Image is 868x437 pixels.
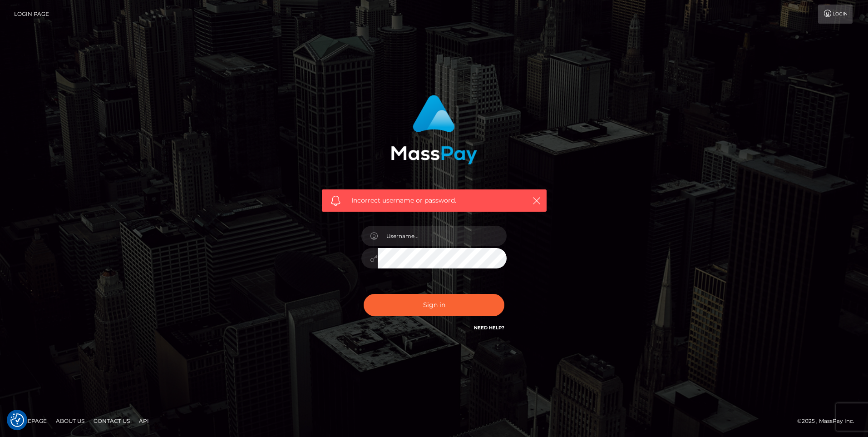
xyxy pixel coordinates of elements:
[90,414,133,428] a: Contact Us
[351,196,517,205] span: Incorrect username or password.
[391,95,477,164] img: MassPay Login
[10,413,24,427] img: Revisit consent button
[378,226,507,246] input: Username...
[135,414,153,428] a: API
[818,5,853,24] a: Login
[474,325,504,331] a: Need Help?
[14,5,49,24] a: Login Page
[10,414,50,428] a: Homepage
[364,294,504,316] button: Sign in
[797,416,861,426] div: © 2025 , MassPay Inc.
[10,413,24,427] button: Consent Preferences
[52,414,88,428] a: About Us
